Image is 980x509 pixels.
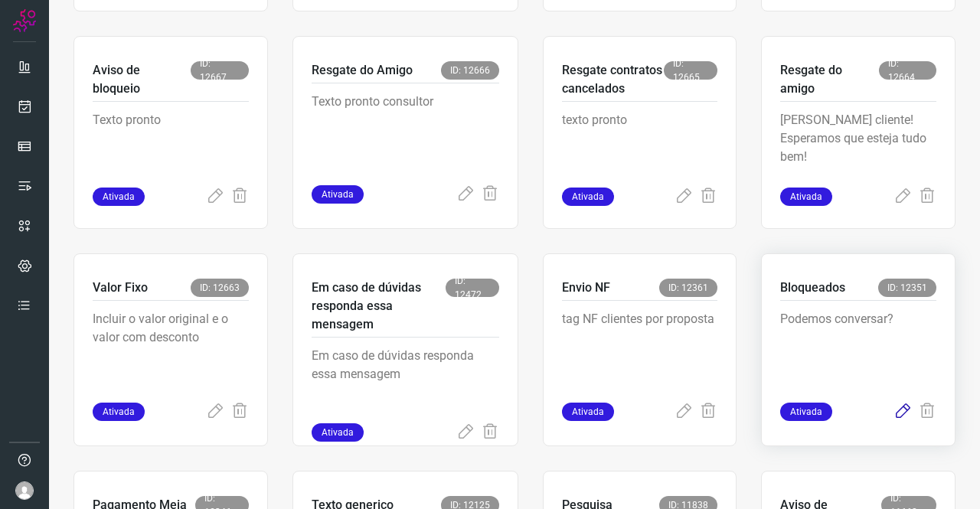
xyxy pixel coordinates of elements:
[659,279,717,297] span: ID: 12361
[191,61,249,80] span: ID: 12667
[780,188,832,206] span: Ativada
[441,61,499,80] span: ID: 12666
[93,61,191,98] p: Aviso de bloqueio
[780,310,936,387] p: Podemos conversar?
[93,310,249,387] p: Incluir o valor original e o valor com desconto
[562,403,614,421] span: Ativada
[878,279,936,297] span: ID: 12351
[879,61,936,80] span: ID: 12664
[312,423,364,442] span: Ativada
[312,279,446,334] p: Em caso de dúvidas responda essa mensagem
[562,310,718,387] p: tag NF clientes por proposta
[446,279,499,297] span: ID: 12472
[562,111,718,188] p: texto pronto
[312,93,499,169] p: Texto pronto consultor
[13,9,36,32] img: Logo
[780,403,832,421] span: Ativada
[780,111,936,188] p: [PERSON_NAME] cliente! Esperamos que esteja tudo bem!
[312,185,364,204] span: Ativada
[312,347,499,423] p: Em caso de dúvidas responda essa mensagem
[312,61,413,80] p: Resgate do Amigo
[664,61,717,80] span: ID: 12665
[780,61,878,98] p: Resgate do amigo
[93,279,148,297] p: Valor Fixo
[780,279,845,297] p: Bloqueados
[93,111,249,188] p: Texto pronto
[15,481,34,500] img: avatar-user-boy.jpg
[562,188,614,206] span: Ativada
[93,403,145,421] span: Ativada
[562,61,665,98] p: Resgate contratos cancelados
[191,279,249,297] span: ID: 12663
[93,188,145,206] span: Ativada
[562,279,610,297] p: Envio NF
